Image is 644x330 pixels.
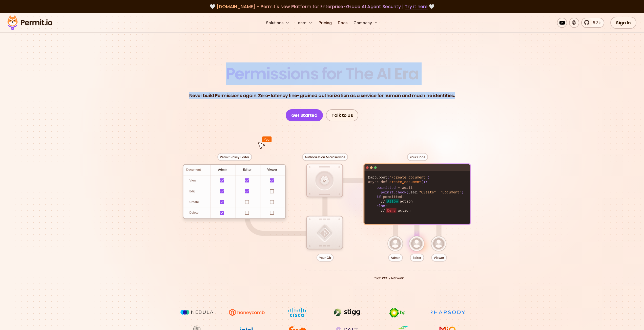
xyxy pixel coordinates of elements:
span: [DOMAIN_NAME] - Permit's New Platform for Enterprise-Grade AI Agent Security | [217,3,428,10]
img: Honeycomb [228,307,266,317]
img: bp [378,307,416,318]
img: Permit logo [5,14,55,31]
a: Pricing [317,18,334,28]
a: Try it here [405,3,428,10]
button: Solutions [264,18,292,28]
a: Sign In [610,17,636,29]
a: Docs [336,18,349,28]
span: Permissions for The AI Era [226,62,419,85]
img: Nebula [178,307,216,317]
img: Rhapsody Health [428,307,466,317]
p: Never build Permissions again. Zero-latency fine-grained authorization as a service for human and... [189,92,455,99]
div: 🤍 🤍 [12,3,632,10]
a: Get Started [286,109,323,121]
button: Learn [294,18,315,28]
span: 5.3k [590,20,601,26]
a: Talk to Us [326,109,358,121]
a: 5.3k [581,18,604,28]
img: Stigg [328,307,366,317]
img: Cisco [278,307,316,317]
button: Company [351,18,380,28]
